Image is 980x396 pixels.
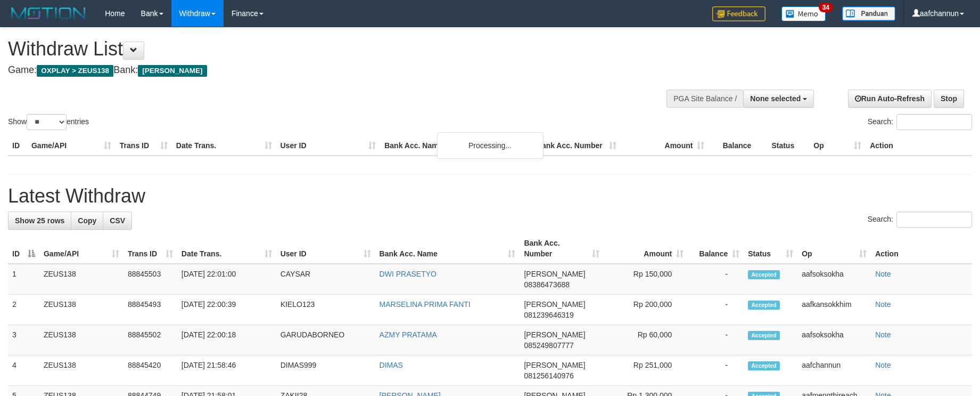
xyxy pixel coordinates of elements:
img: Feedback.jpg [712,6,765,21]
td: aafsoksokha [797,264,871,295]
input: Search: [896,212,972,228]
span: [PERSON_NAME] [524,330,585,339]
td: Rp 60,000 [604,325,688,355]
td: 88845503 [123,264,177,295]
a: Note [875,330,891,339]
th: Trans ID: activate to sort column ascending [123,233,177,264]
td: GARUDABORNEO [276,325,375,355]
span: [PERSON_NAME] [524,300,585,309]
input: Search: [896,114,972,130]
th: Trans ID [116,136,172,156]
th: Bank Acc. Number [532,136,621,156]
a: Note [875,361,891,369]
th: Game/API [27,136,116,156]
a: AZMY PRATAMA [380,330,437,339]
th: Bank Acc. Number: activate to sort column ascending [520,233,604,264]
td: - [688,295,744,325]
th: ID [8,136,27,156]
a: Run Auto-Refresh [848,90,932,108]
th: Op: activate to sort column ascending [797,233,871,264]
td: [DATE] 22:00:39 [177,295,276,325]
td: aafchannun [797,355,871,386]
div: Processing... [437,132,543,159]
td: [DATE] 22:00:18 [177,325,276,355]
span: [PERSON_NAME] [138,65,207,77]
td: CAYSAR [276,264,375,295]
th: Amount: activate to sort column ascending [604,233,688,264]
h1: Withdraw List [8,38,643,60]
td: 1 [8,264,39,295]
td: [DATE] 21:58:46 [177,355,276,386]
a: Note [875,300,891,309]
td: aafsoksokha [797,325,871,355]
td: - [688,264,744,295]
td: - [688,355,744,386]
span: Accepted [748,361,780,370]
td: DIMAS999 [276,355,375,386]
span: 34 [819,3,833,12]
td: KIELO123 [276,295,375,325]
td: Rp 251,000 [604,355,688,386]
span: Copy 08386473688 to clipboard [524,280,570,289]
span: [PERSON_NAME] [524,361,585,369]
img: MOTION_logo.png [8,5,89,21]
span: Copy [78,216,96,225]
td: 2 [8,295,39,325]
th: Balance [709,136,767,156]
button: None selected [743,90,814,108]
h4: Game: Bank: [8,65,643,76]
th: Status: activate to sort column ascending [744,233,797,264]
label: Search: [868,212,972,228]
span: OXPLAY > ZEUS138 [37,65,113,77]
h1: Latest Withdraw [8,185,972,207]
a: Note [875,270,891,278]
span: Show 25 rows [15,216,64,225]
span: Accepted [748,270,780,279]
th: User ID [276,136,381,156]
img: Button%20Memo.svg [781,6,826,21]
select: Showentries [27,114,67,130]
td: 88845420 [123,355,177,386]
span: Accepted [748,301,780,310]
img: panduan.png [842,6,895,21]
td: Rp 150,000 [604,264,688,295]
th: Balance: activate to sort column ascending [688,233,744,264]
span: Copy 081239646319 to clipboard [524,311,573,319]
td: Rp 200,000 [604,295,688,325]
td: 88845493 [123,295,177,325]
a: Copy [71,212,103,230]
th: Bank Acc. Name [380,136,532,156]
a: Stop [934,90,964,108]
th: ID: activate to sort column descending [8,233,39,264]
th: Game/API: activate to sort column ascending [39,233,123,264]
th: Action [866,136,972,156]
th: Bank Acc. Name: activate to sort column ascending [375,233,520,264]
td: ZEUS138 [39,355,123,386]
span: Accepted [748,331,780,340]
td: 88845502 [123,325,177,355]
span: Copy 081256140976 to clipboard [524,371,573,380]
th: User ID: activate to sort column ascending [276,233,375,264]
th: Amount [621,136,709,156]
td: - [688,325,744,355]
td: ZEUS138 [39,295,123,325]
th: Date Trans.: activate to sort column ascending [177,233,276,264]
span: [PERSON_NAME] [524,270,585,278]
th: Op [809,136,866,156]
a: CSV [103,212,132,230]
th: Status [767,136,809,156]
label: Search: [868,114,972,130]
td: [DATE] 22:01:00 [177,264,276,295]
a: DWI PRASETYO [380,270,437,278]
div: PGA Site Balance / [666,90,743,108]
th: Action [871,233,972,264]
span: Copy 085249807777 to clipboard [524,341,573,350]
td: 4 [8,355,39,386]
label: Show entries [8,114,89,130]
a: Show 25 rows [8,212,71,230]
td: aafkansokkhim [797,295,871,325]
a: DIMAS [380,361,403,369]
td: ZEUS138 [39,325,123,355]
a: MARSELINA PRIMA FANTI [380,300,471,309]
td: 3 [8,325,39,355]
